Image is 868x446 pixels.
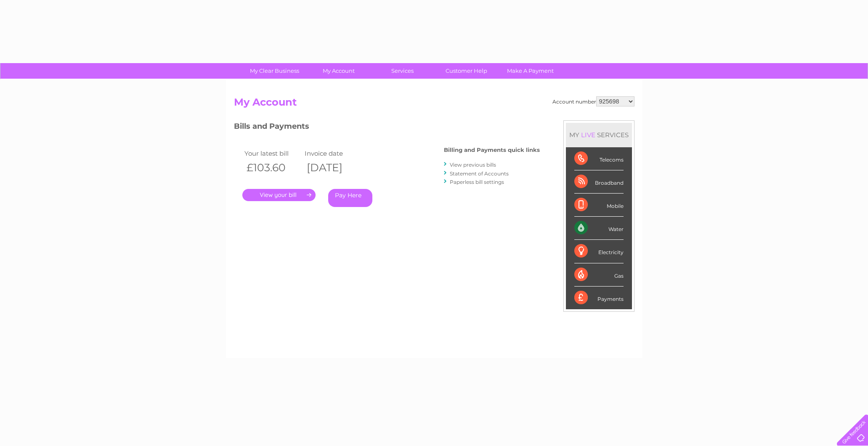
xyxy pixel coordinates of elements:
div: Gas [574,263,624,287]
div: Telecoms [574,147,624,170]
div: LIVE [579,131,597,139]
a: Paperless bill settings [450,179,504,185]
div: Account number [552,96,634,106]
th: [DATE] [303,159,363,176]
div: Broadband [574,170,624,194]
a: Statement of Accounts [450,170,509,177]
a: . [242,189,316,201]
div: MY SERVICES [566,123,632,147]
div: Electricity [574,240,624,263]
a: Services [368,63,437,79]
a: Customer Help [432,63,501,79]
div: Mobile [574,194,624,217]
td: Your latest bill [242,148,303,159]
div: Water [574,217,624,240]
a: My Account [304,63,373,79]
div: Payments [574,287,624,309]
a: Pay Here [328,189,372,207]
h4: Billing and Payments quick links [444,147,540,153]
a: View previous bills [450,162,496,168]
a: My Clear Business [240,63,309,79]
a: Make A Payment [496,63,565,79]
th: £103.60 [242,159,303,176]
h2: My Account [234,96,634,112]
td: Invoice date [303,148,363,159]
h3: Bills and Payments [234,120,540,135]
